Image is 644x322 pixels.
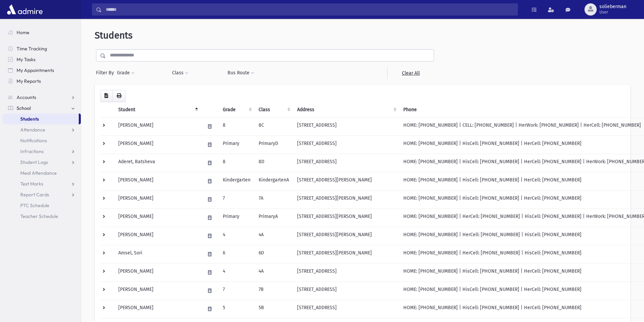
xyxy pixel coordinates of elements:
span: Filter By [96,69,117,76]
td: 8 [219,117,255,135]
th: Address: activate to sort column ascending [293,102,399,118]
td: 7B [255,281,293,300]
td: Amsel, Sori [114,245,201,263]
span: Home [17,29,29,35]
span: Attendance [20,127,45,133]
a: Teacher Schedule [3,211,81,222]
td: [STREET_ADDRESS][PERSON_NAME] [293,172,399,190]
a: Report Cards [3,189,81,200]
td: Primary [219,135,255,154]
th: Class: activate to sort column ascending [255,102,293,118]
input: Search [102,3,518,16]
td: 8 [219,154,255,172]
td: [PERSON_NAME] [114,172,201,190]
button: Grade [117,67,135,79]
td: [STREET_ADDRESS] [293,135,399,154]
td: 6 [219,245,255,263]
span: Report Cards [20,192,49,198]
a: Infractions [3,146,81,157]
td: Kindergarten [219,172,255,190]
td: Aderet, Batsheva [114,154,201,172]
td: 4 [219,263,255,281]
td: 6D [255,245,293,263]
button: Class [172,67,189,79]
span: School [17,105,31,111]
td: [PERSON_NAME] [114,190,201,208]
td: [STREET_ADDRESS][PERSON_NAME] [293,208,399,227]
span: Accounts [17,94,36,100]
a: Notifications [3,135,81,146]
span: My Tasks [17,56,35,63]
a: My Tasks [3,54,81,65]
span: My Reports [17,78,41,84]
td: 4A [255,227,293,245]
td: PrimaryD [255,135,293,154]
span: PTC Schedule [20,202,49,208]
td: [PERSON_NAME] [114,281,201,300]
span: Students [95,30,133,41]
td: 7 [219,281,255,300]
th: Student: activate to sort column descending [114,102,201,118]
td: [PERSON_NAME] [114,208,201,227]
td: [STREET_ADDRESS][PERSON_NAME] [293,227,399,245]
button: Print [112,90,126,102]
a: Student Logs [3,157,81,168]
td: [PERSON_NAME] [114,300,201,318]
td: 4A [255,263,293,281]
span: solieberman [599,4,626,9]
span: My Appointments [17,67,54,73]
span: User [599,9,626,15]
a: Accounts [3,92,81,103]
span: Time Tracking [17,46,47,52]
td: 5 [219,300,255,318]
a: Time Tracking [3,43,81,54]
td: [STREET_ADDRESS] [293,300,399,318]
span: Notifications [20,138,47,144]
td: [PERSON_NAME] [114,135,201,154]
a: Home [3,27,81,38]
td: [STREET_ADDRESS] [293,154,399,172]
td: KindergartenA [255,172,293,190]
a: Test Marks [3,178,81,189]
img: AdmirePro [5,3,44,16]
a: Meal Attendance [3,168,81,178]
span: Test Marks [20,181,43,187]
span: Teacher Schedule [20,213,58,219]
a: Attendance [3,124,81,135]
td: [PERSON_NAME] [114,227,201,245]
button: CSV [100,90,113,102]
span: Students [20,116,39,122]
a: PTC Schedule [3,200,81,211]
a: My Reports [3,76,81,86]
button: Bus Route [227,67,255,79]
th: Grade: activate to sort column ascending [219,102,255,118]
td: 5B [255,300,293,318]
td: [STREET_ADDRESS] [293,281,399,300]
td: PrimaryA [255,208,293,227]
td: 4 [219,227,255,245]
td: 8D [255,154,293,172]
td: [STREET_ADDRESS][PERSON_NAME] [293,245,399,263]
span: Meal Attendance [20,170,57,176]
td: 7 [219,190,255,208]
td: 7A [255,190,293,208]
a: School [3,103,81,114]
td: [STREET_ADDRESS] [293,117,399,135]
td: [PERSON_NAME] [114,117,201,135]
span: Infractions [20,148,44,154]
td: [PERSON_NAME] [114,263,201,281]
td: [STREET_ADDRESS] [293,263,399,281]
a: Students [3,114,79,124]
a: My Appointments [3,65,81,76]
td: Primary [219,208,255,227]
a: Clear All [387,67,434,79]
td: 8C [255,117,293,135]
span: Student Logs [20,159,48,165]
td: [STREET_ADDRESS][PERSON_NAME] [293,190,399,208]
